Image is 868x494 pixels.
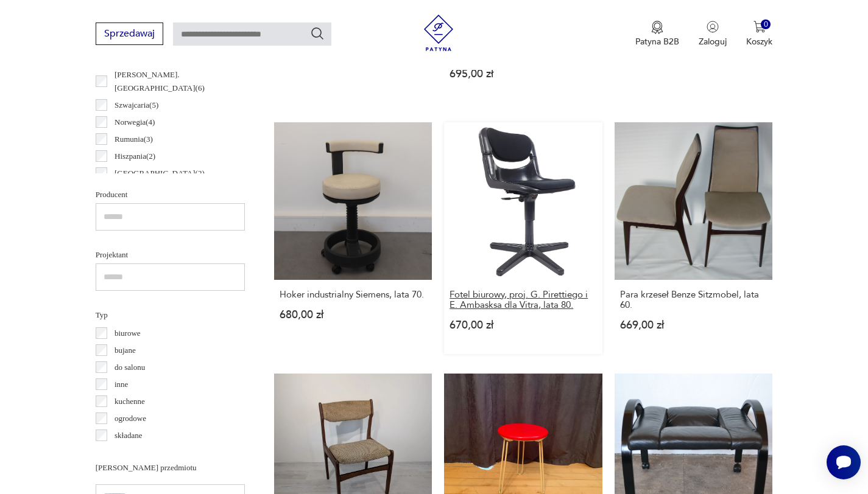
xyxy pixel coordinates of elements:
[96,23,163,45] button: Sprzedawaj
[450,290,597,310] h3: Fotel biurowy, proj. G. Pirettiego i E. Ambasksa dla Vitra, lata 80.
[115,361,145,374] p: do salonu
[96,188,245,201] p: Producent
[620,290,767,310] h3: Para krzeseł Benze Sitzmobel, lata 60.
[115,99,158,112] p: Szwajcaria ( 5 )
[96,308,245,322] p: Typ
[115,68,245,95] p: [PERSON_NAME]. [GEOGRAPHIC_DATA] ( 6 )
[115,412,146,425] p: ogrodowe
[420,15,457,51] img: Patyna - sklep z meblami i dekoracjami vintage
[115,429,142,442] p: składane
[699,21,727,47] button: Zaloguj
[96,30,163,39] a: Sprzedawaj
[620,320,767,330] p: 669,00 zł
[753,21,766,33] img: Ikona koszyka
[115,395,145,408] p: kuchenne
[115,327,141,340] p: biurowe
[274,122,432,355] a: Hoker industrialny Siemens, lata 70.Hoker industrialny Siemens, lata 70.680,00 zł
[310,26,325,41] button: Szukaj
[450,69,597,79] p: 695,00 zł
[746,21,772,47] button: 0Koszyk
[115,133,153,146] p: Rumunia ( 3 )
[707,21,719,33] img: Ikonka użytkownika
[827,445,861,479] iframe: Smartsupp widget button
[96,248,245,262] p: Projektant
[280,310,427,320] p: 680,00 zł
[635,21,679,47] a: Ikona medaluPatyna B2B
[115,167,205,180] p: [GEOGRAPHIC_DATA] ( 2 )
[761,19,771,30] div: 0
[115,446,136,459] p: taboret
[746,36,772,47] p: Koszyk
[699,36,727,47] p: Zaloguj
[96,461,245,475] p: [PERSON_NAME] przedmiotu
[651,21,663,34] img: Ikona medalu
[635,36,679,47] p: Patyna B2B
[115,344,136,357] p: bujane
[280,290,427,300] h3: Hoker industrialny Siemens, lata 70.
[615,122,773,355] a: Para krzeseł Benze Sitzmobel, lata 60.Para krzeseł Benze Sitzmobel, lata 60.669,00 zł
[115,378,128,391] p: inne
[635,21,679,47] button: Patyna B2B
[115,150,155,163] p: Hiszpania ( 2 )
[444,122,602,355] a: Fotel biurowy, proj. G. Pirettiego i E. Ambasksa dla Vitra, lata 80.Fotel biurowy, proj. G. Piret...
[115,116,155,129] p: Norwegia ( 4 )
[450,320,597,330] p: 670,00 zł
